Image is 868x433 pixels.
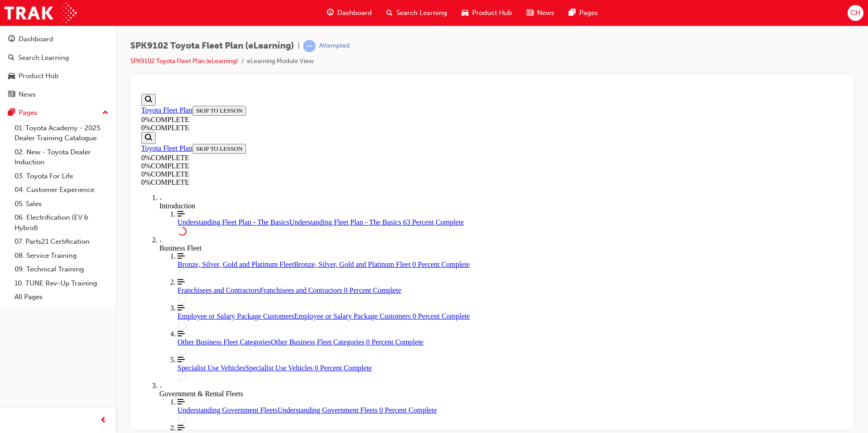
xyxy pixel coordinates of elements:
[537,8,554,18] span: News
[4,104,112,121] button: Pages
[454,4,519,22] a: car-iconProduct Hub
[8,91,15,99] span: news-icon
[130,41,294,51] span: SPK9102 Toyota Fleet Plan (eLearning)
[848,5,863,21] button: CH
[22,300,705,308] div: Government & Rental Fleets
[157,222,332,230] span: Employee or Salary Package Customers 0 Percent Complete
[4,54,55,62] a: Toyota Fleet Plan
[11,211,112,235] a: 06. Electrification (EV & Hybrid)
[319,42,350,50] div: Attempted
[298,41,300,51] span: |
[8,35,15,44] span: guage-icon
[386,7,393,19] span: search-icon
[11,235,112,249] a: 07. Parts21 Certification
[247,56,314,67] li: eLearning Module View
[4,42,18,54] button: Show Search Bar
[40,274,108,281] span: Specialist Use Vehicles
[22,154,705,162] div: Business Fleet
[152,128,326,136] span: Understanding Fleet Plan - The Basics 63 Percent Complete
[4,31,112,48] a: Dashboard
[40,188,705,204] a: Franchisees and Contractors 0 Percent Complete
[337,8,372,18] span: Dashboard
[4,4,18,15] button: Show Search Bar
[40,316,140,324] span: Understanding Government Fleets
[19,34,53,44] div: Dashboard
[19,71,59,81] div: Product Hub
[40,196,122,204] span: Franchisees and Contractors
[40,308,705,324] a: Understanding Government Fleets 0 Percent Complete
[8,72,15,80] span: car-icon
[4,72,124,80] div: 0 % COMPLETE
[11,183,112,197] a: 04. Customer Experience
[4,64,124,72] div: 0 % COMPLETE
[850,8,860,18] span: CH
[40,214,705,230] a: Employee or Salary Package Customers 0 Percent Complete
[4,25,705,34] div: 0 % COMPLETE
[4,29,112,104] button: DashboardSearch LearningProduct HubNews
[8,54,15,62] span: search-icon
[11,197,112,211] a: 05. Sales
[11,169,112,183] a: 03. Toyota For Life
[40,240,705,256] a: Other Business Fleet Categories 0 Percent Complete
[122,196,263,204] span: Franchisees and Contractors 0 Percent Complete
[40,170,157,178] span: Bronze, Silver, Gold and Platinum Fleet
[22,146,705,162] div: Toggle Business Fleet Section
[130,57,238,65] a: SPK9102 Toyota Fleet Plan (eLearning)
[519,4,562,22] a: news-iconNews
[4,16,55,24] a: Toyota Fleet Plan
[5,3,77,23] img: Trak
[22,112,705,120] div: Introduction
[55,54,109,64] button: SKIP TO LESSON
[22,308,705,359] div: Course Section for Government & Rental Fleets, with 2 Lessons
[18,53,69,63] div: Search Learning
[22,103,705,120] div: Toggle Introduction Section
[108,274,234,281] span: Specialist Use Vehicles 0 Percent Complete
[133,248,286,256] span: Other Business Fleet Categories 0 Percent Complete
[4,34,705,42] div: 0 % COMPLETE
[40,120,705,136] a: Understanding Fleet Plan - The Basics 63 Percent Complete
[100,415,107,426] span: prev-icon
[527,7,533,19] span: news-icon
[11,276,112,290] a: 10. TUNE Rev-Up Training
[569,7,576,19] span: pages-icon
[19,89,36,100] div: News
[462,7,469,19] span: car-icon
[40,222,157,230] span: Employee or Salary Package Customers
[22,162,705,291] div: Course Section for Business Fleet , with 5 Lessons
[102,107,108,119] span: up-icon
[157,170,332,178] span: Bronze, Silver, Gold and Platinum Fleet 0 Percent Complete
[472,8,512,18] span: Product Hub
[4,86,112,103] a: News
[19,108,37,118] div: Pages
[40,128,152,136] span: Understanding Fleet Plan - The Basics
[40,162,705,178] a: Bronze, Silver, Gold and Platinum Fleet 0 Percent Complete
[22,120,705,146] div: Course Section for Introduction, with 1 Lessons
[40,334,705,350] a: Understanding Rental Fleets 0 Percent Complete
[55,15,109,25] button: SKIP TO LESSON
[11,262,112,276] a: 09. Technical Training
[4,49,112,66] a: Search Learning
[8,109,15,117] span: pages-icon
[4,88,705,96] div: 0 % COMPLETE
[320,4,379,22] a: guage-iconDashboard
[4,80,705,88] div: 0 % COMPLETE
[327,7,334,19] span: guage-icon
[140,316,299,324] span: Understanding Government Fleets 0 Percent Complete
[396,8,447,18] span: Search Learning
[562,4,605,22] a: pages-iconPages
[11,249,112,263] a: 08. Service Training
[11,290,112,304] a: All Pages
[40,248,133,256] span: Other Business Fleet Categories
[579,8,598,18] span: Pages
[303,40,316,52] span: learningRecordVerb_ATTEMPT-icon
[4,68,112,84] a: Product Hub
[11,145,112,169] a: 02. New - Toyota Dealer Induction
[11,121,112,145] a: 01. Toyota Academy - 2025 Dealer Training Catalogue
[379,4,454,22] a: search-iconSearch Learning
[22,291,705,308] div: Toggle Government & Rental Fleets Section
[4,42,124,80] section: Course Information
[4,4,705,42] section: Course Information
[40,266,705,282] a: Specialist Use Vehicles 0 Percent Complete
